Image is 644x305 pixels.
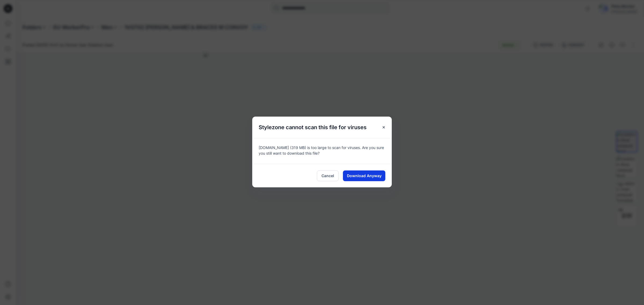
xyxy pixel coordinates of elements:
[347,173,382,178] span: Download Anyway
[317,170,339,181] button: Cancel
[379,122,389,132] button: Close
[252,138,392,164] div: [DOMAIN_NAME] (319 MB) is too large to scan for viruses. Are you sure you still want to download ...
[252,117,373,138] h5: Stylezone cannot scan this file for viruses
[343,170,385,181] button: Download Anyway
[321,173,334,178] span: Cancel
